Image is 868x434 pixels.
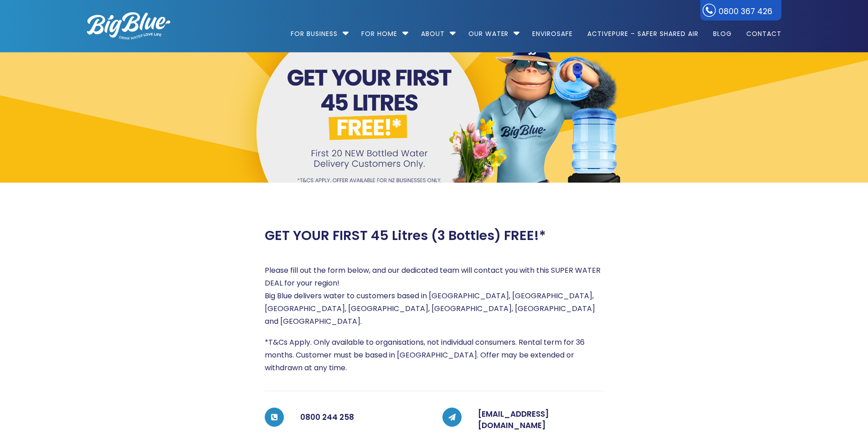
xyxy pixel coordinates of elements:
h2: GET YOUR FIRST 45 Litres (3 Bottles) FREE!* [265,228,546,244]
img: logo [87,12,170,40]
p: *T&Cs Apply. Only available to organisations, not individual consumers. Rental term for 36 months... [265,336,604,374]
p: Please fill out the form below, and our dedicated team will contact you with this SUPER WATER DEA... [265,264,604,328]
a: [EMAIL_ADDRESS][DOMAIN_NAME] [478,408,549,431]
h5: 0800 244 258 [300,408,426,427]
